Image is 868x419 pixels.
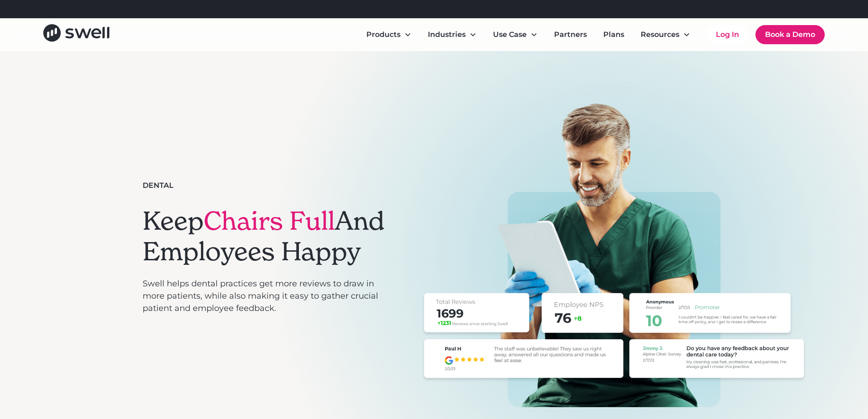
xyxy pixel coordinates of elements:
[143,206,388,267] h1: Keep And Employees Happy
[366,29,401,40] div: Products
[419,102,808,407] img: A smiling dentist in green scrubs, looking at an iPad that shows some of the reviews that have be...
[448,5,489,13] a: Learn More
[547,26,594,44] a: Partners
[43,24,109,45] a: home
[596,26,632,44] a: Plans
[641,29,679,40] div: Resources
[707,26,748,44] a: Log In
[143,278,388,315] p: Swell helps dental practices get more reviews to draw in more patients, while also making it easy...
[143,180,174,191] div: Dental
[364,4,489,15] div: Refer a clinic, get $300!
[204,205,335,237] span: Chairs Full
[486,26,545,44] div: Use Case
[755,25,825,44] a: Book a Demo
[428,29,466,40] div: Industries
[493,29,527,40] div: Use Case
[633,26,698,44] div: Resources
[359,26,419,44] div: Products
[421,26,484,44] div: Industries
